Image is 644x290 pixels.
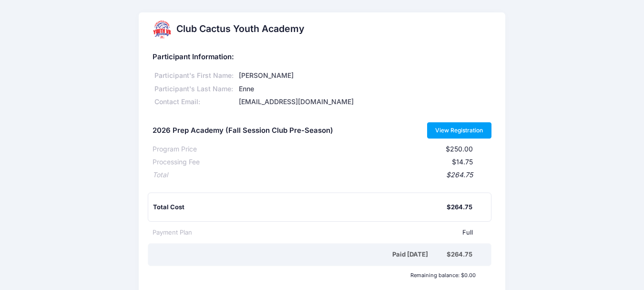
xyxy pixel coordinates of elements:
h5: Participant Information: [153,53,491,62]
div: $264.75 [168,170,472,180]
div: Full [192,228,472,237]
h5: 2026 Prep Academy (Fall Session Club Pre-Season) [153,127,333,135]
div: Contact Email: [153,97,237,107]
div: Total [153,170,168,180]
div: $264.75 [447,203,472,212]
div: Paid [DATE] [154,250,446,259]
div: Participant's First Name: [153,71,237,81]
div: Program Price [153,144,197,154]
div: $264.75 [447,250,472,259]
div: Participant's Last Name: [153,84,237,94]
div: [PERSON_NAME] [237,71,491,81]
div: Payment Plan [153,228,192,237]
div: Remaining balance: $0.00 [148,272,480,278]
h2: Club Cactus Youth Academy [176,23,304,34]
div: Enne [237,84,491,94]
a: View Registration [427,122,491,139]
div: Total Cost [153,203,446,212]
div: $14.75 [200,157,472,167]
div: Processing Fee [153,157,200,167]
span: $250.00 [446,145,473,153]
div: [EMAIL_ADDRESS][DOMAIN_NAME] [237,97,491,107]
